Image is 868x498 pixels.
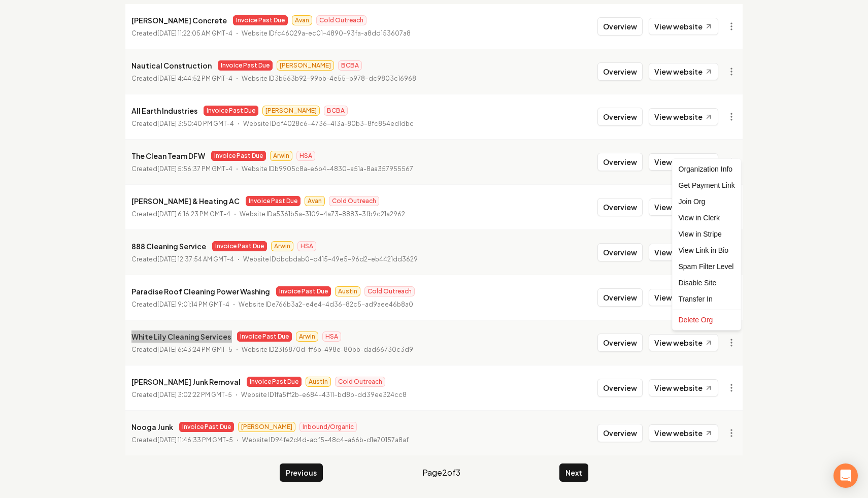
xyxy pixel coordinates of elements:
[238,422,295,432] span: [PERSON_NAME]
[157,165,232,173] time: [DATE] 5:56:37 PM GMT-4
[649,244,718,261] a: View website
[833,463,858,488] div: Open Intercom Messenger
[242,74,416,84] p: Website ID 3b563b92-99bb-4e55-b978-dc9803c16968
[649,18,718,35] a: View website
[131,345,232,355] p: Created
[597,243,643,261] button: Overview
[597,379,643,397] button: Overview
[297,241,316,251] span: HSA
[324,106,348,116] span: BCBA
[242,164,413,174] p: Website ID b9905c8a-e6b4-4830-a51a-8aa357955567
[649,334,718,351] a: View website
[305,196,325,206] span: Avan
[157,120,234,127] time: [DATE] 3:50:40 PM GMT-4
[157,346,232,353] time: [DATE] 6:43:24 PM GMT-5
[649,198,718,216] a: View website
[179,422,234,432] span: Invoice Past Due
[131,285,270,297] p: Paradise Roof Cleaning Power Washing
[335,286,360,296] span: Austin
[364,286,415,296] span: Cold Outreach
[157,255,234,263] time: [DATE] 12:37:54 AM GMT-4
[241,390,407,400] p: Website ID 1fa5ff2b-e684-4311-bd8b-dd39ee324cc8
[329,196,379,206] span: Cold Outreach
[131,59,212,72] p: Nautical Construction
[559,463,588,482] button: Next
[131,28,232,39] p: Created
[131,209,230,219] p: Created
[597,198,643,216] button: Overview
[131,14,227,26] p: [PERSON_NAME] Concrete
[131,254,234,264] p: Created
[296,331,318,342] span: Arwin
[675,275,739,291] div: Disable Site
[270,151,292,161] span: Arwin
[675,258,739,275] div: Spam Filter Level
[649,153,718,171] a: View website
[597,334,643,352] button: Overview
[597,62,643,81] button: Overview
[237,331,292,342] span: Invoice Past Due
[131,300,229,310] p: Created
[131,105,197,117] p: All Earth Industries
[157,391,232,399] time: [DATE] 3:02:22 PM GMT-5
[322,331,341,342] span: HSA
[597,424,643,442] button: Overview
[211,151,266,161] span: Invoice Past Due
[292,15,312,25] span: Avan
[277,60,334,71] span: [PERSON_NAME]
[239,300,413,310] p: Website ID e766b3a2-e4e4-4d36-82c5-ad9aee46b8a0
[649,379,718,396] a: View website
[131,150,205,162] p: The Clean Team DFW
[131,421,173,433] p: Nooga Junk
[131,390,232,400] p: Created
[299,422,357,432] span: Inbound/Organic
[243,119,414,129] p: Website ID df4028c6-4736-413a-80b3-8fc854ed1dbc
[212,241,267,251] span: Invoice Past Due
[233,15,288,25] span: Invoice Past Due
[338,60,362,71] span: BCBA
[597,288,643,307] button: Overview
[335,377,385,387] span: Cold Outreach
[649,289,718,306] a: View website
[218,60,273,71] span: Invoice Past Due
[280,463,323,482] button: Previous
[131,330,231,343] p: White Lily Cleaning Services
[675,210,739,226] a: View in Clerk
[242,28,411,39] p: Website ID fc46029a-ec01-4890-93fa-a8dd153607a8
[157,210,230,218] time: [DATE] 6:16:23 PM GMT-4
[243,254,418,264] p: Website ID dbcbdab0-d415-49e5-96d2-eb4421dd3629
[675,161,739,177] div: Organization Info
[675,312,739,328] div: Delete Org
[157,29,232,37] time: [DATE] 11:22:05 AM GMT-4
[597,17,643,36] button: Overview
[675,291,739,307] div: Transfer In
[675,226,739,242] a: View in Stripe
[649,63,718,80] a: View website
[157,301,229,308] time: [DATE] 9:01:14 PM GMT-4
[675,193,739,210] div: Join Org
[597,153,643,171] button: Overview
[316,15,366,25] span: Cold Outreach
[131,240,206,252] p: 888 Cleaning Service
[276,286,331,296] span: Invoice Past Due
[306,377,331,387] span: Austin
[242,435,409,445] p: Website ID 94fe2d4d-adf5-48c4-a66b-d1e70157a8af
[296,151,315,161] span: HSA
[246,196,301,206] span: Invoice Past Due
[157,75,232,82] time: [DATE] 4:44:52 PM GMT-4
[131,74,232,84] p: Created
[157,436,233,444] time: [DATE] 11:46:33 PM GMT-5
[131,376,241,388] p: [PERSON_NAME] Junk Removal
[675,177,739,193] div: Get Payment Link
[262,106,320,116] span: [PERSON_NAME]
[204,106,258,116] span: Invoice Past Due
[131,119,234,129] p: Created
[131,435,233,445] p: Created
[597,108,643,126] button: Overview
[242,345,413,355] p: Website ID 2316870d-ff6b-498e-80bb-dad66730c3d9
[240,209,405,219] p: Website ID a5361b5a-3109-4a73-8883-3fb9c21a2962
[422,467,460,479] span: Page 2 of 3
[675,242,739,258] a: View Link in Bio
[247,377,302,387] span: Invoice Past Due
[271,241,293,251] span: Arwin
